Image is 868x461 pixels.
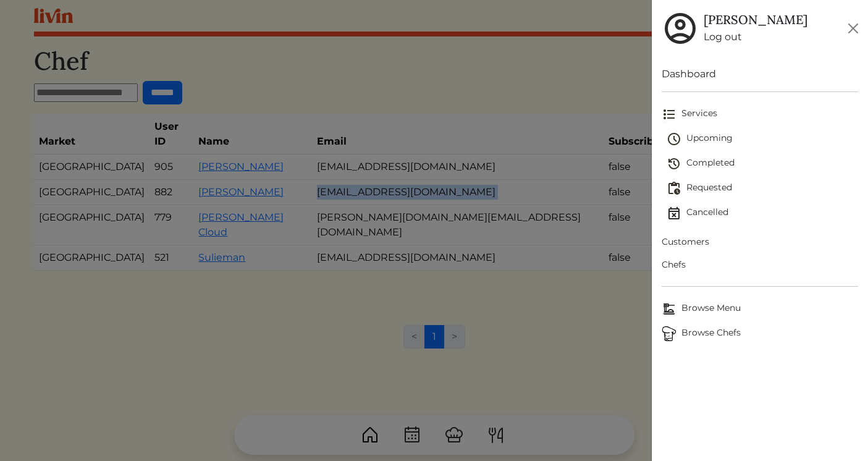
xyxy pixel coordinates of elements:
[662,107,858,122] span: Services
[667,132,858,146] span: Upcoming
[662,102,858,127] a: Services
[667,181,681,196] img: pending_actions-fd19ce2ea80609cc4d7bbea353f93e2f363e46d0f816104e4e0650fdd7f915cf.svg
[667,127,858,151] a: Upcoming
[667,206,858,221] span: Cancelled
[667,206,681,221] img: event_cancelled-67e280bd0a9e072c26133efab016668ee6d7272ad66fa3c7eb58af48b074a3a4.svg
[843,19,863,38] button: Close
[662,67,858,82] a: Dashboard
[667,201,858,226] a: Cancelled
[662,10,699,47] img: user_account-e6e16d2ec92f44fc35f99ef0dc9cddf60790bfa021a6ecb1c896eb5d2907b31c.svg
[667,181,858,196] span: Requested
[704,12,807,27] h5: [PERSON_NAME]
[667,151,858,176] a: Completed
[704,30,807,44] a: Log out
[667,176,858,201] a: Requested
[662,326,676,341] img: Browse Chefs
[662,107,676,122] img: format_list_bulleted-ebc7f0161ee23162107b508e562e81cd567eeab2455044221954b09d19068e74.svg
[662,302,858,316] span: Browse Menu
[662,321,858,346] a: ChefsBrowse Chefs
[662,235,858,248] span: Customers
[667,132,681,146] img: schedule-fa401ccd6b27cf58db24c3bb5584b27dcd8bd24ae666a918e1c6b4ae8c451a22.svg
[662,297,858,321] a: Browse MenuBrowse Menu
[662,326,858,341] span: Browse Chefs
[662,258,858,271] span: Chefs
[667,156,858,171] span: Completed
[662,230,858,253] a: Customers
[662,302,676,316] img: Browse Menu
[662,253,858,276] a: Chefs
[667,156,681,171] img: history-2b446bceb7e0f53b931186bf4c1776ac458fe31ad3b688388ec82af02103cd45.svg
